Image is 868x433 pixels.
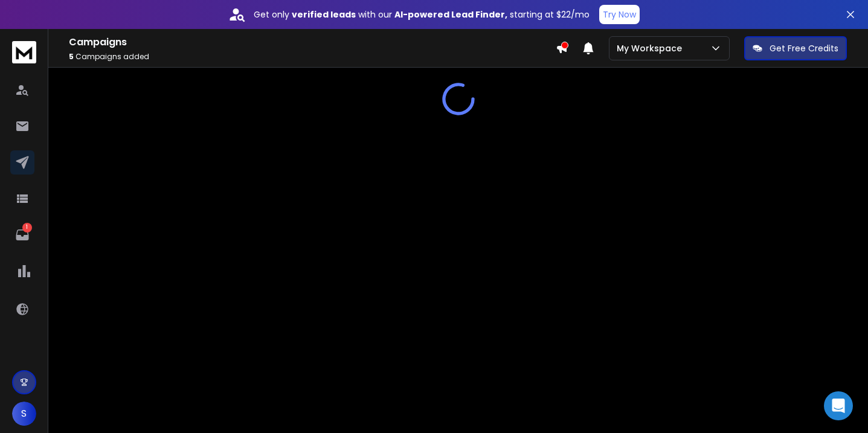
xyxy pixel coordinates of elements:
[69,35,556,50] h1: Campaigns
[22,223,32,233] p: 1
[69,52,556,62] p: Campaigns added
[12,41,36,63] img: logo
[603,8,636,21] p: Try Now
[10,223,34,247] a: 1
[254,8,590,21] p: Get only with our starting at $22/mo
[824,391,853,420] div: Open Intercom Messenger
[599,5,640,24] button: Try Now
[744,36,847,60] button: Get Free Credits
[617,42,687,54] p: My Workspace
[292,8,356,21] strong: verified leads
[770,42,838,54] p: Get Free Credits
[12,402,36,426] button: S
[394,8,507,21] strong: AI-powered Lead Finder,
[69,51,74,62] span: 5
